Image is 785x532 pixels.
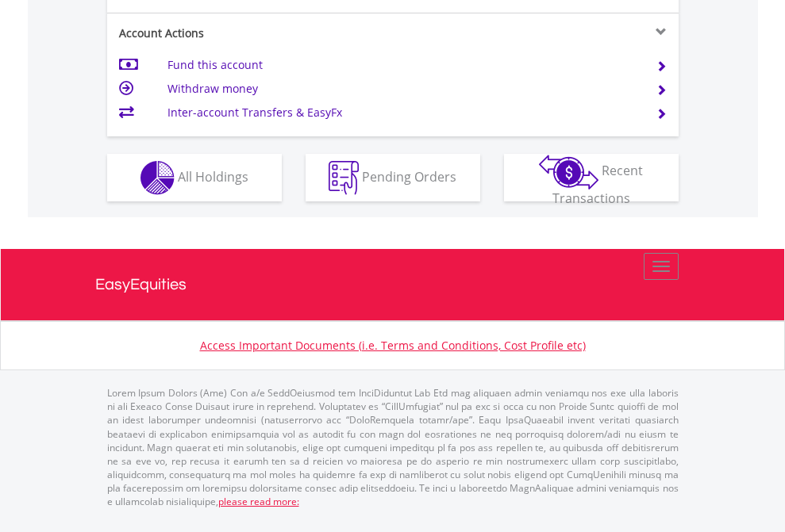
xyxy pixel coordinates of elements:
[539,155,598,189] img: transactions-zar-wht.png
[95,249,691,320] a: EasyEquities
[167,77,637,101] td: Withdraw money
[200,338,586,353] a: Access Important Documents (i.e. Terms and Conditions, Cost Profile etc)
[107,25,393,41] div: Account Actions
[362,167,456,185] span: Pending Orders
[167,53,637,77] td: Fund this account
[329,161,359,195] img: pending_instructions-wht.png
[178,167,248,185] span: All Holdings
[107,154,282,201] button: All Holdings
[218,495,299,508] a: please read more:
[167,101,637,124] td: Inter-account Transfers & EasyFx
[107,386,679,508] p: Lorem Ipsum Dolors (Ame) Con a/e SeddOeiusmod tem InciDiduntut Lab Etd mag aliquaen admin veniamq...
[504,154,679,201] button: Recent Transactions
[306,154,480,201] button: Pending Orders
[140,161,175,195] img: holdings-wht.png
